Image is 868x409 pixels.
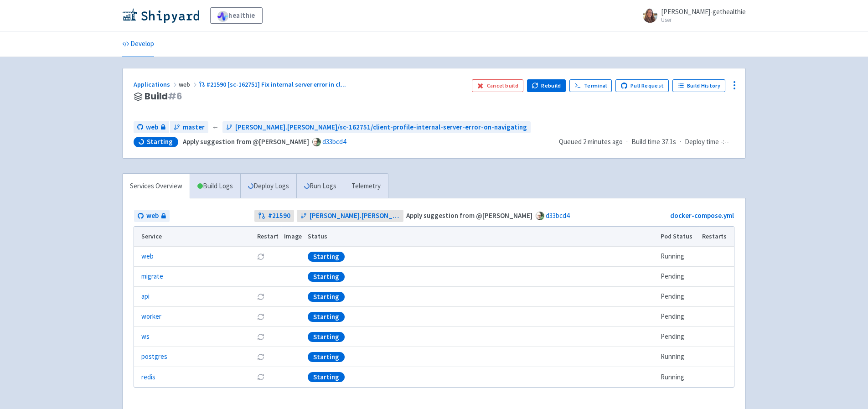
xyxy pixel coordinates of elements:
[569,79,612,92] a: Terminal
[141,352,167,362] a: postgres
[658,367,699,387] td: Running
[406,211,532,220] strong: Apply suggestion from @[PERSON_NAME]
[308,272,345,282] div: Starting
[559,137,734,147] div: · ·
[141,251,154,262] a: web
[141,372,155,383] a: redis
[658,247,699,267] td: Running
[222,121,531,134] a: [PERSON_NAME].[PERSON_NAME]/sc-162751/client-profile-internal-server-error-on-navigating
[183,122,205,133] span: master
[145,91,182,102] span: Build
[268,211,290,221] strong: # 21590
[134,210,170,222] a: web
[670,211,734,220] a: docker-compose.yml
[123,174,190,199] a: Services Overview
[308,352,345,362] div: Starting
[658,287,699,307] td: Pending
[658,267,699,287] td: Pending
[305,227,658,247] th: Status
[146,122,158,133] span: web
[310,211,400,221] span: [PERSON_NAME].[PERSON_NAME]/sc-162751/client-profile-internal-server-error-on-navigating
[147,137,173,146] span: Starting
[308,252,345,262] div: Starting
[141,291,150,302] a: api
[141,311,161,322] a: worker
[637,8,746,23] a: [PERSON_NAME]-gethealthie User
[179,80,199,88] span: web
[583,137,623,146] time: 2 minutes ago
[296,174,344,199] a: Run Logs
[308,372,345,382] div: Starting
[134,121,169,134] a: web
[122,8,199,23] img: Shipyard logo
[281,227,305,247] th: Image
[199,80,347,88] a: #21590 [sc-162751] Fix internal server error in cl...
[210,7,263,24] a: healthie
[559,137,623,146] span: Queued
[658,307,699,327] td: Pending
[190,174,240,199] a: Build Logs
[122,31,154,57] a: Develop
[254,210,294,222] a: #21590
[146,211,159,221] span: web
[141,331,150,342] a: ws
[661,17,746,23] small: User
[322,137,346,146] a: d33bcd4
[658,227,699,247] th: Pod Status
[254,227,281,247] th: Restart
[141,271,163,282] a: migrate
[297,210,404,222] a: [PERSON_NAME].[PERSON_NAME]/sc-162751/client-profile-internal-server-error-on-navigating
[472,79,523,92] button: Cancel build
[257,353,264,361] button: Restart pod
[257,253,264,260] button: Restart pod
[662,137,676,147] span: 37.1s
[527,79,566,92] button: Rebuild
[631,137,660,147] span: Build time
[658,347,699,367] td: Running
[672,79,725,92] a: Build History
[699,227,734,247] th: Restarts
[168,90,182,103] span: # 6
[257,333,264,341] button: Restart pod
[212,122,219,133] span: ←
[170,121,208,134] a: master
[661,7,746,16] span: [PERSON_NAME]-gethealthie
[685,137,719,147] span: Deploy time
[546,211,569,220] a: d33bcd4
[344,174,388,199] a: Telemetry
[207,80,346,88] span: #21590 [sc-162751] Fix internal server error in cl ...
[183,137,309,146] strong: Apply suggestion from @[PERSON_NAME]
[257,313,264,321] button: Restart pod
[308,292,345,302] div: Starting
[658,327,699,347] td: Pending
[721,137,729,147] span: -:--
[257,293,264,300] button: Restart pod
[240,174,296,199] a: Deploy Logs
[615,79,669,92] a: Pull Request
[308,312,345,322] div: Starting
[134,227,254,247] th: Service
[308,332,345,342] div: Starting
[134,80,179,88] a: Applications
[257,373,264,381] button: Restart pod
[235,122,527,133] span: [PERSON_NAME].[PERSON_NAME]/sc-162751/client-profile-internal-server-error-on-navigating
